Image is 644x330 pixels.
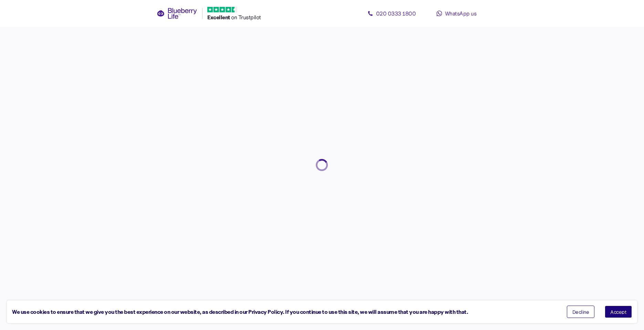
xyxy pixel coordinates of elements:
span: Decline [572,309,589,314]
a: 020 0333 1800 [361,7,423,20]
span: Accept [610,309,626,314]
button: Decline cookies [567,306,595,318]
a: WhatsApp us [425,7,487,20]
span: on Trustpilot [231,14,261,21]
button: Accept cookies [605,306,632,318]
span: WhatsApp us [445,10,477,17]
span: 020 0333 1800 [376,10,416,17]
div: We use cookies to ensure that we give you the best experience on our website, as described in our... [12,308,557,316]
span: Excellent ️ [207,14,231,21]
